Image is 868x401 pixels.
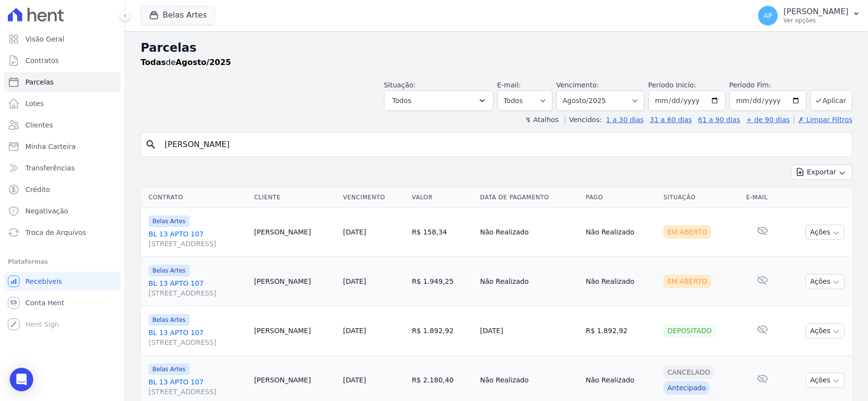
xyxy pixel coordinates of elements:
a: Conta Hent [4,293,121,313]
th: E-mail [742,188,783,208]
span: AP [763,12,772,19]
div: Em Aberto [663,274,711,288]
a: 1 a 30 dias [606,116,644,124]
span: Transferências [25,163,75,173]
a: Negativação [4,201,121,221]
p: de [141,57,231,68]
button: Belas Artes [141,6,215,24]
span: Minha Carteira [25,142,76,151]
span: Recebíveis [25,276,62,286]
span: Troca de Arquivos [25,228,86,237]
button: Ações [805,373,845,388]
div: Antecipado [663,381,710,395]
td: [DATE] [476,306,582,356]
td: Não Realizado [582,208,659,257]
th: Contrato [141,188,250,208]
td: [PERSON_NAME] [250,257,339,306]
a: BL 13 APTO 107[STREET_ADDRESS] [148,278,246,298]
div: Plataformas [8,256,117,268]
button: Exportar [791,165,852,180]
span: Visão Geral [25,34,64,44]
a: 61 a 90 dias [698,116,740,124]
a: Crédito [4,180,121,199]
td: [PERSON_NAME] [250,306,339,356]
label: ↯ Atalhos [525,116,558,124]
button: Ações [805,323,845,338]
a: [DATE] [343,327,366,335]
strong: Todas [141,58,166,67]
span: Belas Artes [148,215,190,227]
p: [PERSON_NAME] [783,7,848,17]
span: Lotes [25,99,44,108]
span: [STREET_ADDRESS] [148,288,246,298]
span: [STREET_ADDRESS] [148,387,246,397]
a: BL 13 APTO 107[STREET_ADDRESS] [148,377,246,397]
a: [DATE] [343,376,366,384]
a: Clientes [4,115,121,135]
label: Vencimento: [556,81,599,89]
div: Open Intercom Messenger [10,368,33,391]
a: Parcelas [4,72,121,92]
span: Belas Artes [148,265,190,276]
td: R$ 1.892,92 [408,306,476,356]
span: Todos [392,95,411,106]
td: Não Realizado [582,257,659,306]
th: Valor [408,188,476,208]
a: Minha Carteira [4,137,121,156]
th: Situação [659,188,742,208]
td: R$ 1.892,92 [582,306,659,356]
td: R$ 158,34 [408,208,476,257]
div: Em Aberto [663,225,711,239]
strong: Agosto/2025 [176,58,231,67]
button: Ações [805,225,845,240]
h2: Parcelas [141,39,852,57]
div: Depositado [663,324,716,338]
span: Clientes [25,120,53,130]
a: BL 13 APTO 107[STREET_ADDRESS] [148,328,246,347]
button: AP [PERSON_NAME] Ver opções [750,2,868,29]
th: Data de Pagamento [476,188,582,208]
a: Troca de Arquivos [4,223,121,242]
a: Contratos [4,51,121,70]
td: Não Realizado [476,208,582,257]
label: E-mail: [497,81,521,89]
label: Situação: [384,81,416,89]
th: Pago [582,188,659,208]
a: Lotes [4,94,121,113]
span: Contratos [25,56,59,65]
a: 31 a 60 dias [650,116,692,124]
td: [PERSON_NAME] [250,208,339,257]
a: BL 13 APTO 107[STREET_ADDRESS] [148,229,246,249]
td: Não Realizado [476,257,582,306]
span: Belas Artes [148,363,190,375]
td: R$ 1.949,25 [408,257,476,306]
a: + de 90 dias [746,116,790,124]
button: Ações [805,274,845,289]
div: Cancelado [663,365,714,379]
a: [DATE] [343,277,366,285]
a: ✗ Limpar Filtros [794,116,852,124]
span: [STREET_ADDRESS] [148,239,246,249]
button: Todos [384,90,493,111]
a: Recebíveis [4,272,121,291]
p: Ver opções [783,17,848,24]
input: Buscar por nome do lote ou do cliente [159,135,848,154]
span: Belas Artes [148,314,190,326]
label: Período Inicío: [648,81,696,89]
a: Visão Geral [4,29,121,49]
span: Negativação [25,206,68,216]
label: Período Fim: [729,80,806,90]
span: Crédito [25,185,50,194]
label: Vencidos: [565,116,602,124]
span: Parcelas [25,77,54,87]
th: Vencimento [339,188,408,208]
th: Cliente [250,188,339,208]
i: search [145,139,157,150]
a: [DATE] [343,228,366,236]
span: [STREET_ADDRESS] [148,338,246,347]
span: Conta Hent [25,298,64,308]
a: Transferências [4,158,121,178]
button: Aplicar [810,90,852,111]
